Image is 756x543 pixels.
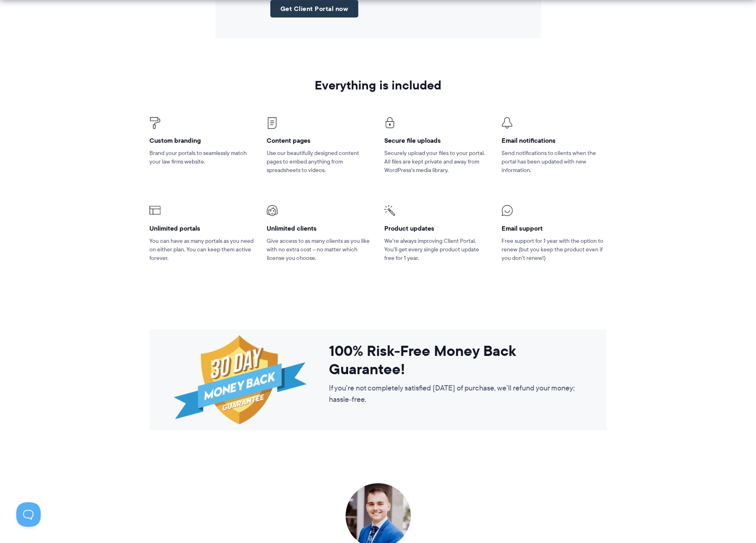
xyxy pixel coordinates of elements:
iframe: Toggle Customer Support [16,502,41,527]
h4: Unlimited portals [149,224,254,233]
h4: Product updates [384,224,489,233]
img: Client Portal Icons [267,117,278,129]
img: Client Portal Icon [502,117,513,129]
p: Send notifications to clients when the portal has been updated with new information. [502,149,607,174]
h4: Secure file uploads [384,136,489,145]
p: You can have as many portals as you need on either plan. You can keep them active forever. [149,237,254,262]
p: Securely upload your files to your portal. All files are kept private and away from WordPress’s m... [384,149,489,174]
h2: Everything is included [149,79,607,92]
h4: Content pages [267,136,372,145]
p: If you’re not completely satisfied [DATE] of purchase, we’ll refund your money; hassle-free. [329,382,582,405]
h4: Email notifications [502,136,607,145]
p: Use our beautifully designed content pages to embed anything from spreadsheets to videos. [267,149,372,174]
p: Free support for 1 year with the option to renew (but you keep the product even if you don’t renew!) [502,237,607,262]
h4: Email support [502,224,607,233]
p: Give access to as many clients as you like with no extra cost – no matter which license you choose. [267,237,372,262]
img: Client Portal Icons [267,205,278,216]
h4: Unlimited clients [267,224,372,233]
p: We’re always improving Client Portal. You’ll get every single product update free for 1 year. [384,237,489,262]
p: Brand your portals to seamlessly match your law firms website. [149,149,254,166]
img: Client Portal Icons [384,205,395,216]
img: Client Portal Icons [149,117,160,129]
h3: 100% Risk-Free Money Back Guarantee! [329,342,582,379]
img: Client Portal Icons [502,205,513,216]
img: Client Portal Icons [384,117,395,128]
img: Client Portal Icons [149,205,160,216]
h4: Custom branding [149,136,254,145]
